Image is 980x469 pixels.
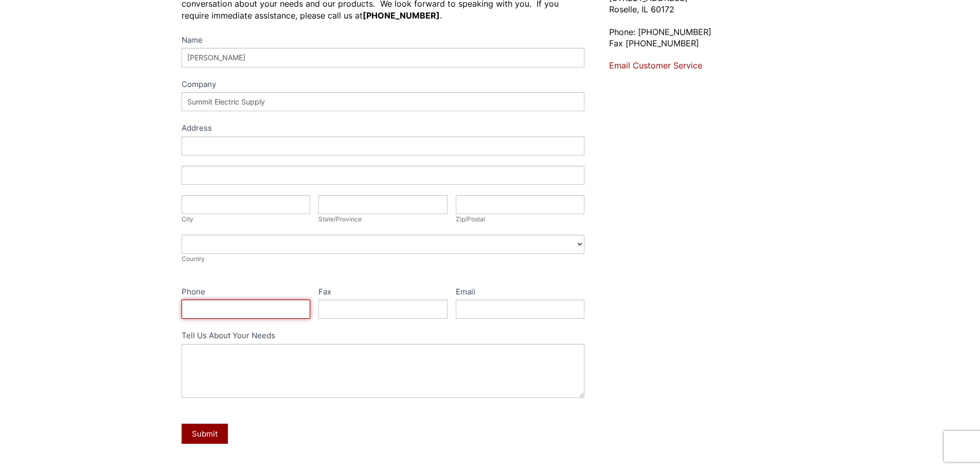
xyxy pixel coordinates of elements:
[182,33,585,48] label: Name
[182,78,585,93] label: Company
[609,60,702,71] a: Email Customer Service
[318,214,448,224] div: State/Province
[318,285,448,300] label: Fax
[609,26,798,49] p: Phone: [PHONE_NUMBER] Fax [PHONE_NUMBER]
[456,285,585,300] label: Email
[182,329,585,344] label: Tell Us About Your Needs
[182,121,585,136] div: Address
[182,214,311,224] div: City
[182,424,228,444] button: Submit
[363,10,440,21] strong: [PHONE_NUMBER]
[182,254,585,264] div: Country
[456,214,585,224] div: Zip/Postal
[182,285,311,300] label: Phone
